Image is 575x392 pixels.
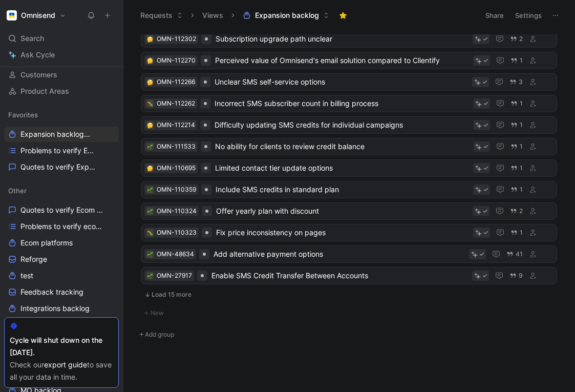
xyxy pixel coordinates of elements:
span: Fix price inconsistency on pages [216,226,469,239]
span: Quotes to verify Expansion [20,162,96,172]
img: 🤔 [147,122,153,129]
a: 🤔OMN-112302Subscription upgrade path unclear2 [141,30,557,48]
span: Ask Cycle [20,49,55,61]
a: Ecom platforms [4,235,119,251]
a: 🌱OMN-48634Add alternative payment options41 [141,245,557,263]
img: 🤔 [147,36,153,43]
button: 🌱 [146,272,154,279]
a: 🤔OMN-112270Perceived value of Omnisend's email solution compared to Clientify1 [141,52,557,69]
span: 1 [520,143,523,150]
button: Add group [136,328,562,341]
img: 🤔 [147,58,153,64]
a: Quotes to verify Expansion [4,159,119,175]
button: 1 [508,184,525,195]
img: 🌱 [147,187,153,193]
div: OMN-112302 [157,34,196,44]
span: Other [8,185,27,196]
span: 1 [520,165,523,171]
div: OMN-48634 [157,249,194,259]
span: Incorrect SMS subscriber count in billing process [215,97,469,110]
span: Ecom platforms [20,238,73,248]
a: 🤔OMN-112266Unclear SMS self-service options3 [141,73,557,91]
div: OMN-110324 [157,206,197,216]
h1: Omnisend [21,11,55,20]
span: 3 [519,79,523,85]
span: 1 [520,122,523,128]
div: 🤔 [146,35,154,43]
a: export guide [44,360,87,369]
img: 🌱 [147,273,153,279]
span: 2 [519,208,523,214]
a: test [4,268,119,283]
button: 2 [508,205,525,217]
div: Search [4,31,119,46]
a: 🐛OMN-110323Fix price inconsistency on pages1 [141,224,557,241]
img: 🌱 [147,252,153,258]
span: Integrations backlog [20,303,90,314]
div: OMN-112270 [157,55,196,66]
div: OMN-112266 [157,77,195,87]
span: Expansion backlog [20,129,95,140]
button: 🤔 [146,57,154,64]
button: New [140,307,558,319]
button: 🌱 [146,251,154,258]
button: Load 15 more [141,288,557,301]
span: 1 [520,230,523,236]
a: 🤔OMN-110695Limited contact tier update options1 [141,159,557,177]
span: Quotes to verify Ecom platforms [20,205,107,215]
button: 1 [508,98,525,109]
span: Customers [20,70,57,80]
button: 3 [507,76,525,88]
span: Feedback tracking [20,287,83,297]
span: Favorites [8,110,38,120]
span: Enable SMS Credit Transfer Between Accounts [211,270,468,282]
a: Problems to verify ecom platforms [4,219,119,234]
a: 🤔OMN-112214Difficulty updating SMS credits for individual campaigns1 [141,116,557,134]
span: Search [20,32,44,45]
span: 1 [520,57,523,64]
button: 🐛 [146,100,154,107]
div: OMN-110323 [157,228,197,238]
div: Check our to save all your data in time. [10,359,113,383]
button: 🤔 [146,78,154,86]
span: Unclear SMS self-service options [215,76,468,88]
div: OMN-112262 [157,98,195,109]
span: 41 [516,251,523,257]
span: 1 [520,100,523,107]
button: 41 [504,249,525,260]
a: Feedback tracking [4,284,119,300]
a: 🌱OMN-110359Include SMS credits in standard plan1 [141,181,557,198]
button: Requests [136,8,187,23]
div: OMN-110695 [157,163,196,173]
button: 1 [508,119,525,131]
span: Include SMS credits in standard plan [216,183,469,196]
button: Views [198,8,228,23]
div: OMN-110359 [157,184,196,195]
button: Settings [510,8,546,23]
img: 🐛 [147,101,153,107]
button: 🌱 [146,143,154,150]
div: OMN-111533 [157,141,196,152]
a: Quotes to verify Ecom platforms [4,202,119,218]
img: 🐛 [147,230,153,236]
a: Customers [4,67,119,82]
span: Reforge [20,254,47,264]
button: OmnisendOmnisend [4,8,69,23]
a: 🌱OMN-110324Offer yearly plan with discount2 [141,202,557,220]
span: Offer yearly plan with discount [216,205,468,217]
button: 🌱 [146,186,154,193]
button: Share [481,8,508,23]
a: 🌱OMN-111533No ability for clients to review credit balance1 [141,138,557,155]
div: 🐛 [146,229,154,236]
a: Expansion backlogOther [4,127,119,142]
span: 2 [519,36,523,42]
span: Product Areas [20,86,69,96]
span: Difficulty updating SMS credits for individual campaigns [215,119,469,131]
div: OMN-27917 [157,271,192,281]
img: Omnisend [7,10,17,20]
a: Ask Cycle [4,47,119,63]
button: 1 [508,55,525,66]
